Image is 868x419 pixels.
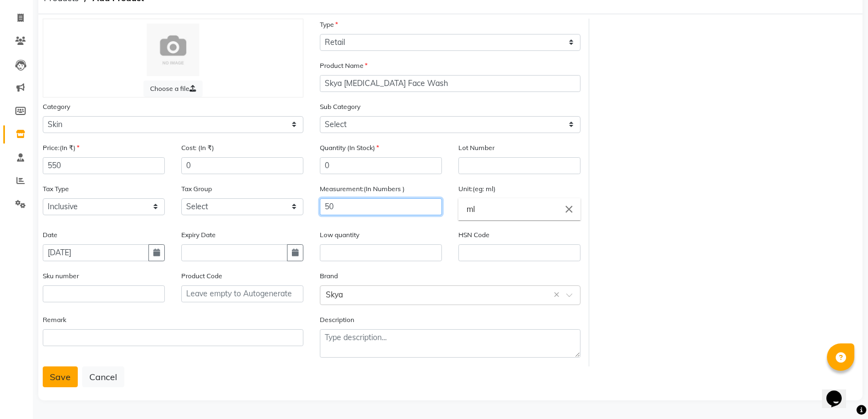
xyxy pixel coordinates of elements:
label: Choose a file [143,81,203,97]
label: Measurement:(In Numbers ) [320,184,405,194]
label: Date [43,230,58,240]
label: Brand [320,271,338,281]
label: HSN Code [458,230,490,240]
label: Description [320,315,354,325]
label: Price:(In ₹) [43,143,79,153]
label: Expiry Date [181,230,216,240]
label: Cost: (In ₹) [181,143,214,153]
iframe: chat widget [822,375,857,408]
label: Sub Category [320,102,360,112]
label: Lot Number [458,143,495,153]
label: Category [43,102,70,112]
label: Low quantity [320,230,359,240]
label: Remark [43,315,66,325]
label: Product Code [181,271,222,281]
i: Close [563,203,575,215]
label: Product Name [320,61,367,71]
button: Cancel [82,366,124,387]
input: Leave empty to Autogenerate [181,285,303,302]
label: Quantity (In Stock) [320,143,379,153]
label: Tax Type [43,184,69,194]
span: Clear all [554,289,563,301]
label: Type [320,20,338,30]
label: Sku number [43,271,79,281]
label: Tax Group [181,184,212,194]
label: Unit:(eg: ml) [458,184,496,194]
img: Cinque Terre [147,24,199,76]
button: Save [43,366,78,387]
